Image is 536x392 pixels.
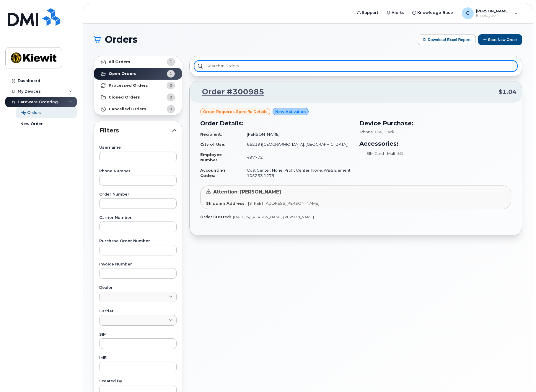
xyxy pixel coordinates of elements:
label: Carrier [99,309,177,313]
a: Open Orders1 [94,68,182,80]
span: 0 [170,83,172,88]
span: Attention: [PERSON_NAME] [213,189,281,195]
strong: Processed Orders [109,83,148,88]
strong: Order Created: [200,215,231,219]
label: Carrier Number [99,216,177,220]
label: Username [99,146,177,150]
strong: Accounting Codes: [200,168,225,178]
strong: Cancelled Orders [109,107,146,111]
span: $1.04 [498,88,517,96]
a: Order #300985 [195,87,264,97]
strong: Open Orders [109,71,136,76]
label: Phone Number [99,169,177,173]
td: 66219 ([GEOGRAPHIC_DATA], [GEOGRAPHIC_DATA]) [242,139,352,150]
iframe: Messenger Launcher [510,366,532,388]
label: Invoice Number [99,263,177,266]
label: Order Number [99,193,177,196]
span: 1 [170,71,172,76]
a: Cancelled Orders0 [94,103,182,115]
span: [STREET_ADDRESS][PERSON_NAME] [248,201,319,206]
span: Order requires Specific details [203,109,268,114]
strong: All Orders [109,60,130,64]
td: 497772 [242,150,352,165]
a: Closed Orders0 [94,91,182,103]
strong: Employee Number [200,152,222,163]
span: Orders [105,35,138,44]
h3: Accessories: [359,139,511,148]
span: Filters [99,126,172,135]
button: Start New Order [478,34,522,45]
span: 0 [170,106,172,112]
span: iPhone 16e [359,129,382,134]
strong: City of Use: [200,142,225,147]
strong: Shipping Address: [206,201,246,206]
a: Processed Orders0 [94,80,182,91]
strong: Recipient: [200,132,222,137]
span: 1 [170,59,172,65]
td: Cost Center: None, Profit Center: None, WBS Element: 105253.1279 [242,165,352,181]
span: 0 [170,94,172,100]
input: Search in orders [194,61,517,71]
label: Dealer [99,286,177,290]
span: New Activation [275,109,306,114]
span: , Black [382,129,395,134]
label: Created By [99,379,177,383]
strong: Closed Orders [109,95,140,100]
td: [PERSON_NAME] [242,129,352,140]
h3: Order Details: [200,119,352,128]
label: IMEI [99,356,177,360]
label: Purchase Order Number [99,239,177,243]
h3: Device Purchase: [359,119,511,128]
a: All Orders1 [94,56,182,68]
span: [DATE] by [PERSON_NAME].[PERSON_NAME] [233,215,314,219]
button: Download Excel Report [418,34,476,45]
label: SIM [99,333,177,337]
li: SIM Card - Multi 5G [359,151,511,156]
